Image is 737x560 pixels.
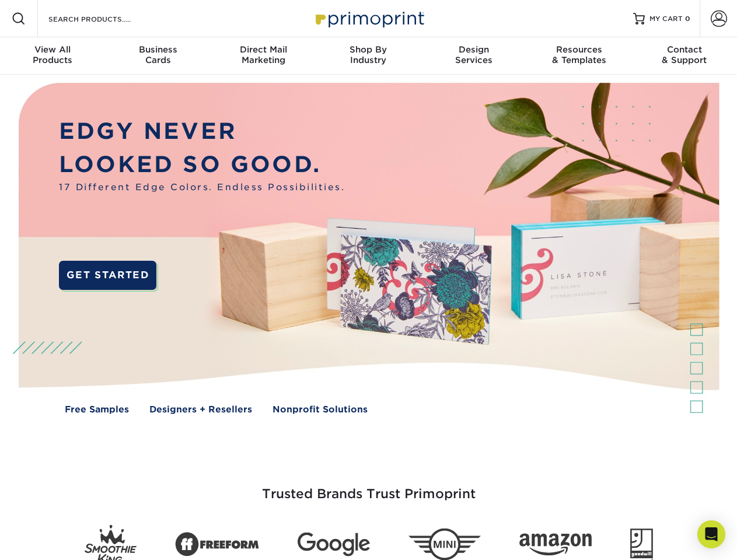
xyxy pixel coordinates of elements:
span: MY CART [649,14,683,24]
div: & Support [632,44,737,65]
a: BusinessCards [105,37,210,75]
input: SEARCH PRODUCTS..... [47,12,161,26]
iframe: Google Customer Reviews [3,524,99,556]
span: Direct Mail [211,44,316,55]
img: Google [298,533,370,556]
h3: Trusted Brands Trust Primoprint [27,459,710,516]
span: Resources [526,44,631,55]
div: Services [421,44,526,65]
img: Goodwill [630,528,653,560]
div: Marketing [211,44,316,65]
div: Cards [105,44,210,65]
a: Shop ByIndustry [316,37,421,75]
a: GET STARTED [59,261,156,290]
a: Free Samples [65,403,129,416]
a: Nonprofit Solutions [273,403,368,416]
p: LOOKED SO GOOD. [59,148,345,181]
span: Contact [632,44,737,55]
img: Amazon [519,534,592,556]
div: & Templates [526,44,631,65]
img: Primoprint [310,6,427,31]
a: Resources& Templates [526,37,631,75]
span: Business [105,44,210,55]
div: Industry [316,44,421,65]
a: DesignServices [421,37,526,75]
span: 17 Different Edge Colors. Endless Possibilities. [59,181,345,194]
div: Open Intercom Messenger [697,520,725,548]
a: Designers + Resellers [149,403,252,416]
a: Direct MailMarketing [211,37,316,75]
a: Contact& Support [632,37,737,75]
p: EDGY NEVER [59,115,345,148]
span: Shop By [316,44,421,55]
span: Design [421,44,526,55]
span: 0 [685,15,690,23]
